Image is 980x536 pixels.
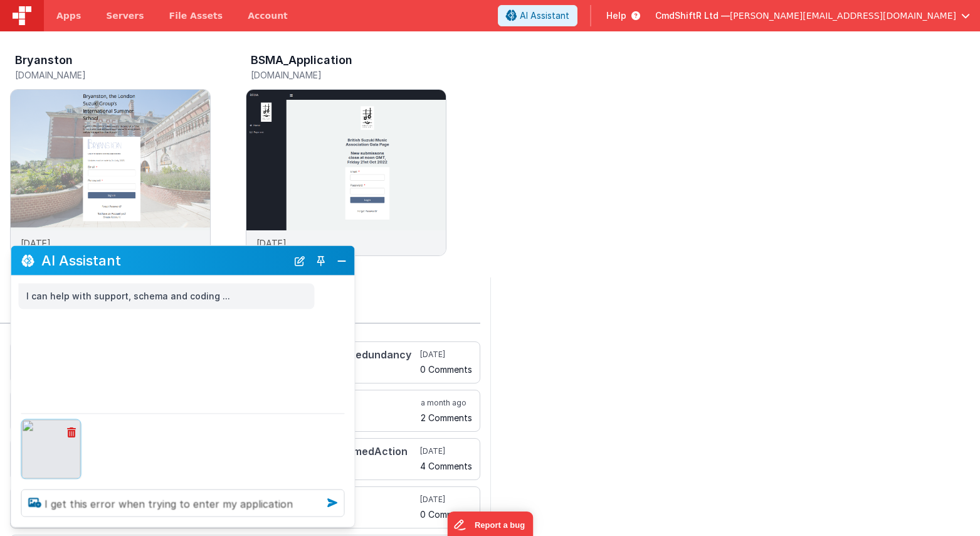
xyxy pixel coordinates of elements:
h3: Bryanston [15,54,73,67]
h5: [DATE] [420,350,472,360]
h5: [DOMAIN_NAME] [251,70,446,80]
h5: 2 Comments [421,413,472,422]
button: Close [334,252,350,269]
span: AI Assistant [520,9,569,22]
h5: 0 Comments [420,510,472,519]
h5: a month ago [421,398,472,408]
span: Servers [106,9,144,22]
h3: BSMA_Application [251,54,352,67]
button: CmdShiftR Ltd — [PERSON_NAME][EMAIL_ADDRESS][DOMAIN_NAME] [655,9,970,22]
span: Apps [56,9,81,22]
button: Toggle Pin [312,252,330,269]
h5: 0 Comments [420,365,472,374]
span: Help [606,9,626,22]
span: CmdShiftR Ltd — [655,9,730,22]
h5: 4 Comments [420,461,472,471]
h5: [DOMAIN_NAME] [15,70,211,80]
img: cdd456f5-4adb-40da-aaf8-0dc166868fef.png [22,420,81,479]
h5: [DATE] [420,495,472,505]
h2: AI Assistant [41,253,287,268]
button: AI Assistant [498,5,577,26]
span: [PERSON_NAME][EMAIL_ADDRESS][DOMAIN_NAME] [730,9,956,22]
button: New Chat [291,252,308,269]
p: [DATE] [256,237,287,250]
h5: [DATE] [420,446,472,456]
span: File Assets [169,9,223,22]
p: I can help with support, schema and coding ... [26,289,307,304]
